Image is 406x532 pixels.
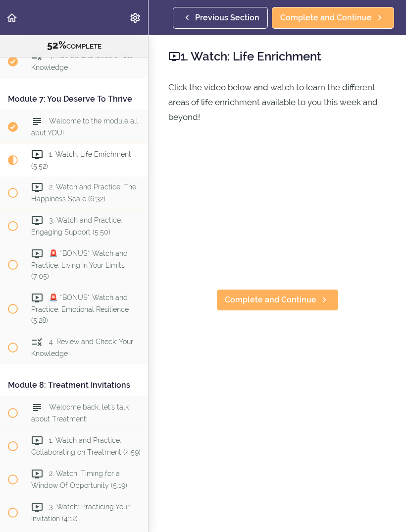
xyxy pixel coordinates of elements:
a: Complete and Continue [216,289,339,311]
h2: 1. Watch: Life Enrichment [168,48,386,65]
span: Welcome to the module all abut YOU! [31,118,138,137]
span: 2. Watch and Practice: The Happiness Scale (6:32) [31,183,136,203]
span: 🚨 *BONUS* Watch and Practice: Emotional Resilience (5:28) [31,294,129,324]
svg: Back to course curriculum [6,12,18,24]
span: 🚨 *BONUS* Watch and Practice: Living In Your Limits (7:05) [31,249,128,280]
div: COMPLETE [12,39,136,52]
span: 4. Review and Check: Your Knowledge [31,338,133,357]
a: Complete and Continue [272,7,394,29]
span: 3. Watch: Practicing Your Invitation (4:12) [31,503,130,522]
iframe: Video Player [168,150,386,273]
span: 52% [47,39,66,51]
span: Complete and Continue [280,12,372,24]
span: 2. Watch: Timing for a Window Of Opportunity (5:19) [31,470,127,489]
span: Previous Section [195,12,259,24]
a: Previous Section [173,7,268,29]
span: Welcome back, let's talk about Treatment! [31,403,129,422]
span: Complete and Continue [225,294,316,306]
span: 1. Watch and Practice: Collaborating on Treatment (4:59) [31,436,141,456]
span: 3. Watch and Practice: Engaging Support (5:50) [31,217,122,236]
span: Click the video below and watch to learn the different areas of life enrichment available to you ... [168,82,378,122]
span: 1. Watch: Life Enrichment (5:52) [31,151,131,170]
svg: Settings Menu [129,12,141,24]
